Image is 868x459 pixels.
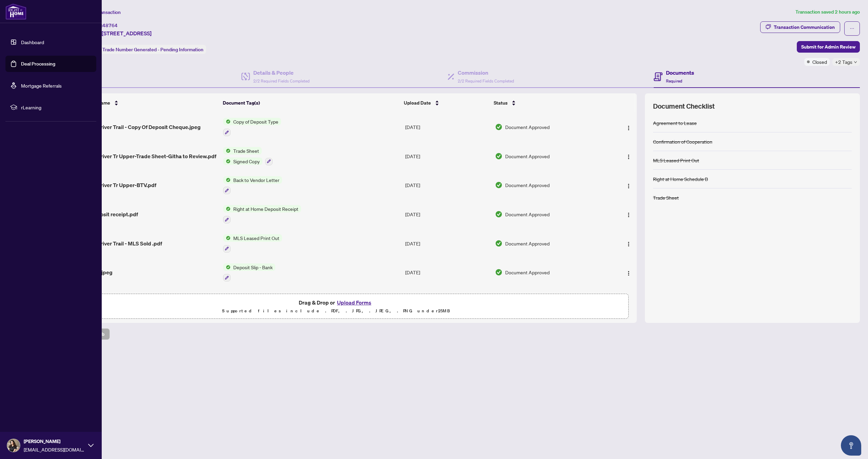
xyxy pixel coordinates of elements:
h4: Details & People [253,69,310,77]
img: Status Icon [223,205,231,213]
td: [DATE] [402,287,492,309]
img: Logo [626,183,631,189]
span: 139 Highriver Trail - MLS Sold .pdf [78,239,162,247]
span: Back to Vendor Letter [231,176,282,184]
img: Document Status [495,181,502,189]
img: Logo [626,271,631,276]
span: down [854,60,857,64]
th: (11) File Name [75,93,220,112]
div: Status: [84,45,206,54]
span: 2/2 Required Fields Completed [253,78,310,84]
span: Right at Home Deposit Receipt [231,205,301,213]
td: [DATE] [402,142,492,171]
img: Document Status [495,269,502,276]
span: View Transaction [84,9,121,15]
p: Supported files include .PDF, .JPG, .JPEG, .PNG under 25 MB [48,307,624,315]
td: [DATE] [402,171,492,200]
span: Deposit Slip - Bank [231,263,275,271]
img: Status Icon [223,147,231,154]
span: Document Approved [505,152,550,160]
article: Transaction saved 2 hours ago [795,8,860,16]
button: Status IconRight at Home Deposit Receipt [223,205,301,223]
span: Drag & Drop orUpload FormsSupported files include .PDF, .JPG, .JPEG, .PNG under25MB [44,294,628,319]
span: Trade Number Generated - Pending Information [102,47,203,53]
span: Document Approved [505,210,550,218]
span: Document Approved [505,240,550,247]
img: Document Status [495,152,502,160]
a: Deal Processing [21,61,55,67]
span: ellipsis [850,26,854,31]
span: Document Approved [505,123,550,131]
span: Signed Copy [231,158,262,165]
button: Transaction Communication [760,21,840,33]
img: Status Icon [223,118,231,125]
button: Status IconMLS Leased Print Out [223,234,282,253]
span: Drag & Drop or [299,298,373,307]
span: Upper-[STREET_ADDRESS] [84,29,152,37]
img: Logo [626,125,631,131]
img: Document Status [495,210,502,218]
span: Submit for Admin Review [801,41,855,52]
span: [PERSON_NAME] [24,438,85,445]
span: MLS Leased Print Out [231,234,282,242]
button: Logo [623,180,634,190]
th: Upload Date [401,93,491,112]
img: Document Status [495,123,502,131]
button: Status IconDeposit Slip - Bank [223,263,275,282]
span: Document Approved [505,181,550,189]
th: Status [491,93,603,112]
button: Logo [623,122,634,132]
div: Agreement to Lease [653,119,697,127]
img: Status Icon [223,234,231,242]
span: Status [494,99,508,107]
div: Transaction Communication [774,22,835,33]
img: Profile Icon [7,439,20,452]
button: Status IconCopy of Deposit Type [223,118,281,136]
img: Logo [626,212,631,218]
button: Status IconTrade SheetStatus IconSigned Copy [223,147,273,165]
span: 2/2 Required Fields Completed [458,78,514,84]
td: [DATE] [402,112,492,142]
a: Dashboard [21,39,44,45]
button: Logo [623,238,634,249]
img: Logo [626,154,631,160]
div: Confirmation of Cooperation [653,138,712,145]
img: Status Icon [223,263,231,271]
img: logo [5,3,26,20]
span: Copy of Deposit Type [231,118,281,125]
span: Required [666,78,682,84]
span: Upload Date [404,99,431,107]
span: Document Checklist [653,102,715,111]
span: 139 Highriver Trail - Copy Of Deposit Cheque.jpeg [78,123,201,131]
span: 48764 [102,22,118,29]
span: 139 Highriver Tr Upper-BTV.pdf [78,181,156,189]
div: Trade Sheet [653,194,679,201]
img: Logo [626,241,631,247]
img: Document Status [495,240,502,247]
img: Status Icon [223,158,231,165]
span: rLearning [21,104,92,111]
button: Logo [623,267,634,278]
span: [EMAIL_ADDRESS][DOMAIN_NAME] [24,446,85,453]
button: Status IconBack to Vendor Letter [223,176,282,195]
img: Status Icon [223,176,231,184]
div: MLS Leased Print Out [653,157,699,164]
button: Logo [623,151,634,162]
button: Upload Forms [335,298,373,307]
span: Trade Sheet [231,147,262,154]
div: Right at Home Schedule B [653,175,708,183]
button: Submit for Admin Review [797,41,860,53]
button: Open asap [841,435,861,456]
span: Document Approved [505,269,550,276]
span: +2 Tags [835,58,852,66]
h4: Documents [666,69,694,77]
span: 139 Highriver Tr Upper-Trade Sheet-Githa to Review.pdf [78,152,216,160]
span: RAH deposit receipt.pdf [78,210,138,218]
span: Closed [812,58,827,66]
th: Document Tag(s) [220,93,401,112]
td: [DATE] [402,200,492,229]
button: Logo [623,209,634,220]
td: [DATE] [402,258,492,287]
h4: Commission [458,69,514,77]
td: [DATE] [402,229,492,258]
